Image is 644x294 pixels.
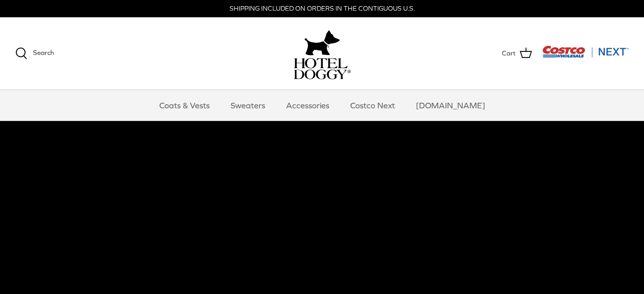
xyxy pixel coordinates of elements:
[542,52,629,60] a: Visit Costco Next
[304,27,340,58] img: hoteldoggy.com
[502,48,516,59] span: Cart
[277,90,339,121] a: Accessories
[294,58,351,79] img: hoteldoggycom
[150,90,219,121] a: Coats & Vests
[15,47,54,60] a: Search
[407,90,494,121] a: [DOMAIN_NAME]
[221,90,274,121] a: Sweaters
[542,45,629,58] img: Costco Next
[502,47,532,60] a: Cart
[33,49,54,56] span: Search
[341,90,404,121] a: Costco Next
[294,27,351,79] a: hoteldoggy.com hoteldoggycom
